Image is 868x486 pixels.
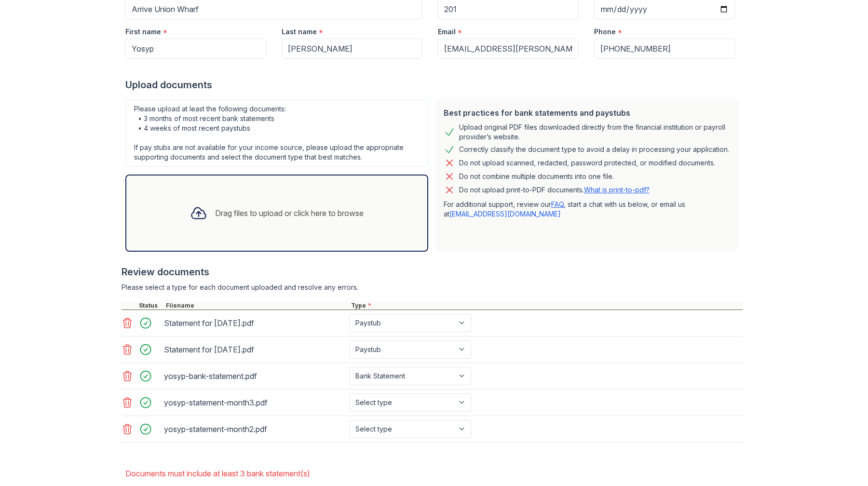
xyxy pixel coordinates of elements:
[164,315,345,331] div: Statement for [DATE].pdf
[282,27,317,37] label: Last name
[215,207,364,219] div: Drag files to upload or click here to browse
[551,200,564,208] a: FAQ
[122,265,743,279] div: Review documents
[137,302,164,310] div: Status
[449,210,561,218] a: [EMAIL_ADDRESS][DOMAIN_NAME]
[125,27,161,37] label: First name
[125,78,743,92] div: Upload documents
[444,107,731,119] div: Best practices for bank statements and paystubs
[122,283,743,292] div: Please select a type for each document uploaded and resolve any errors.
[125,464,743,483] li: Documents must include at least 3 bank statement(s)
[349,302,743,310] div: Type
[584,186,650,194] a: What is print-to-pdf?
[164,421,345,437] div: yosyp-statement-month2.pdf
[459,144,729,155] div: Correctly classify the document type to avoid a delay in processing your application.
[438,27,456,37] label: Email
[164,395,345,410] div: yosyp-statement-month3.pdf
[459,157,715,169] div: Do not upload scanned, redacted, password protected, or modified documents.
[444,200,731,219] p: For additional support, review our , start a chat with us below, or email us at
[164,368,345,384] div: yosyp-bank-statement.pdf
[459,171,614,182] div: Do not combine multiple documents into one file.
[459,185,650,195] p: Do not upload print-to-PDF documents.
[164,342,345,357] div: Statement for [DATE].pdf
[125,99,428,167] div: Please upload at least the following documents: • 3 months of most recent bank statements • 4 wee...
[594,27,616,37] label: Phone
[459,122,731,142] div: Upload original PDF files downloaded directly from the financial institution or payroll provider’...
[164,302,349,310] div: Filename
